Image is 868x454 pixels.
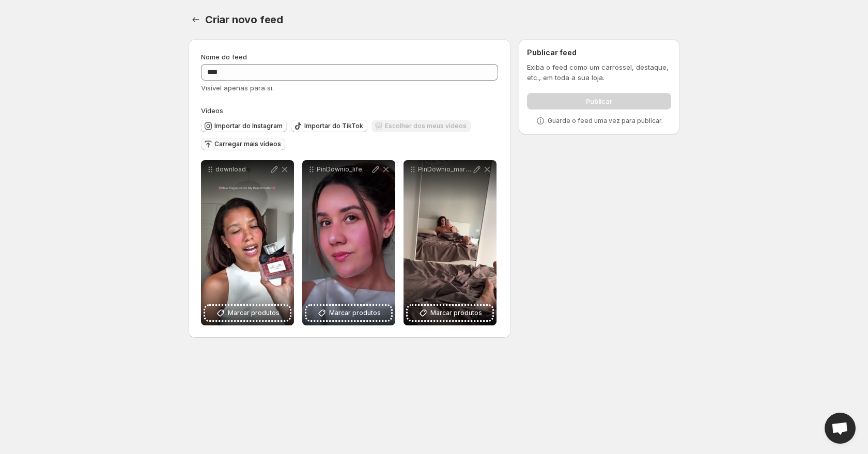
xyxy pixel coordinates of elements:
[201,106,223,115] span: Videos
[527,62,671,83] p: Exiba o feed como um carrossel, destaque, etc., em toda a sua loja.
[201,160,294,325] div: downloadMarcar produtos
[418,165,472,174] p: PinDownio_marcodelia97_1758288905
[205,306,290,320] button: Marcar produtos
[291,120,367,132] button: Importar do TikTok
[329,308,381,318] span: Marcar produtos
[201,53,247,61] span: Nome do feed
[527,48,671,58] h2: Publicar feed
[302,160,395,325] div: PinDownio_lifebynoee_1758341502Marcar produtos
[205,13,283,26] span: Criar novo feed
[306,306,391,320] button: Marcar produtos
[548,117,663,125] p: Guarde o feed uma vez para publicar.
[214,122,283,130] span: Importar do Instagram
[304,122,363,130] span: Importar do TikTok
[228,308,280,318] span: Marcar produtos
[201,138,285,150] button: Carregar mais vídeos
[215,165,269,174] p: download
[201,120,287,132] button: Importar do Instagram
[430,308,482,318] span: Marcar produtos
[201,84,274,92] span: Visível apenas para si.
[825,413,856,444] div: Open chat
[408,306,492,320] button: Marcar produtos
[189,12,203,27] button: Configurações
[214,140,281,148] span: Carregar mais vídeos
[404,160,497,325] div: PinDownio_marcodelia97_1758288905Marcar produtos
[317,165,370,174] p: PinDownio_lifebynoee_1758341502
